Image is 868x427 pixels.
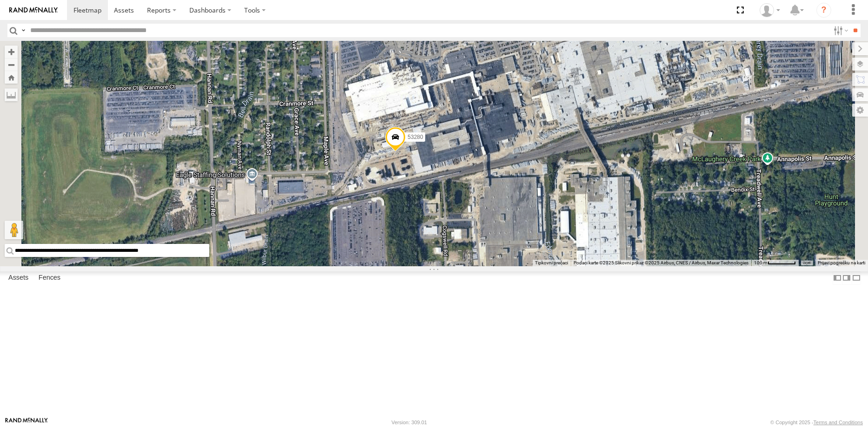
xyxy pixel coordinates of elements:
div: Version: 309.01 [392,420,427,425]
label: Hide Summary Table [852,271,861,285]
label: Dock Summary Table to the Right [842,271,851,285]
div: Miky Transport [756,3,783,17]
label: Search Filter Options [830,24,850,37]
a: Visit our Website [5,418,48,427]
label: Map Settings [852,104,868,117]
button: Zoom out [5,58,18,71]
div: © Copyright 2025 - [770,420,863,425]
button: Tipkovni prečaci [535,260,568,266]
button: Povucite Pegmana na kartu da biste otvorili Street View [5,221,23,239]
label: Measure [5,88,18,101]
i: ? [816,3,831,18]
img: rand-logo.svg [9,7,58,13]
a: Prijavi pogrešku na karti [818,260,865,265]
button: Zoom in [5,46,18,58]
span: 53280 [407,134,423,140]
a: Terms and Conditions [814,420,863,425]
label: Dock Summary Table to the Left [833,271,842,285]
button: Zoom Home [5,71,18,84]
span: Podaci karte ©2025 Slikovni prikaz ©2025 Airbus, CNES / Airbus, Maxar Technologies [574,260,748,265]
label: Assets [4,271,33,284]
button: Mjerilo karte: 100 m naprema 57 piksela [751,260,799,266]
label: Fences [34,271,65,284]
label: Search Query [20,24,27,37]
span: 100 m [754,260,768,265]
a: Uvjeti (otvara se u novoj kartici) [803,261,811,265]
